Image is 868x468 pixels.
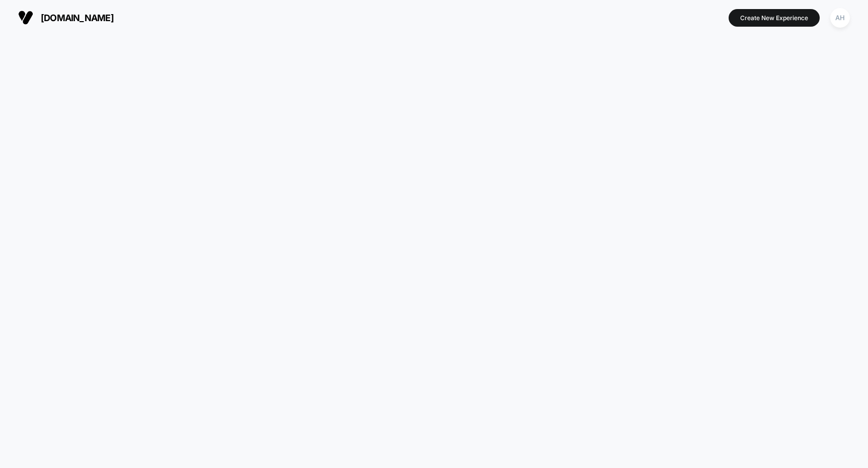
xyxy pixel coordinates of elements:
button: [DOMAIN_NAME] [15,10,117,26]
button: AH [827,8,853,28]
button: Create New Experience [729,9,820,27]
img: Visually logo [18,10,33,25]
div: AH [830,8,850,28]
span: [DOMAIN_NAME] [41,13,114,23]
